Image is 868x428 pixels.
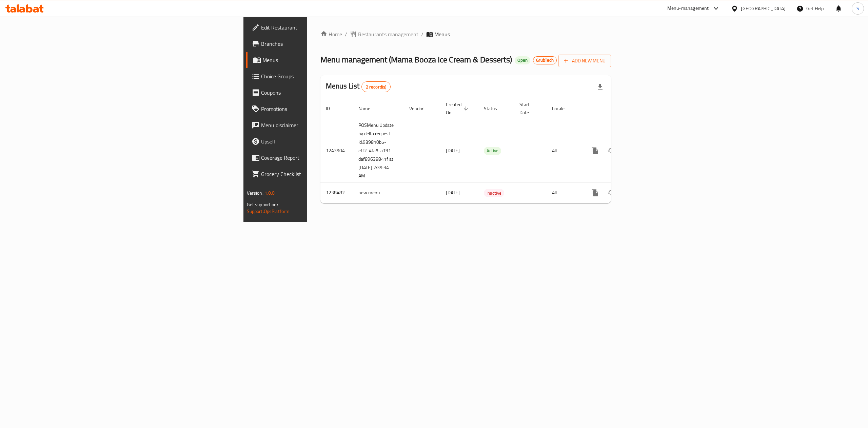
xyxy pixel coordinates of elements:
span: Locale [552,104,573,113]
span: 2 record(s) [362,84,391,90]
a: Support.OpsPlatform [247,207,290,216]
td: - [514,119,547,182]
span: Add New Menu [564,57,606,65]
span: Coverage Report [261,154,383,162]
a: Choice Groups [246,68,389,84]
button: Add New Menu [558,55,611,67]
td: - [514,182,547,203]
span: Get support on: [247,200,278,209]
nav: breadcrumb [320,30,611,38]
div: Export file [592,79,608,95]
button: more [587,184,603,201]
button: Change Status [603,184,619,201]
span: Upsell [261,137,383,145]
span: Vendor [409,104,432,113]
span: Menus [262,56,383,64]
span: Grocery Checklist [261,170,383,178]
span: Menu management ( Mama Booza Ice Cream & Desserts ) [320,52,512,67]
span: [DATE] [446,188,460,197]
a: Menus [246,52,389,68]
a: Grocery Checklist [246,166,389,182]
span: GrubTech [533,57,556,63]
td: All [547,119,581,182]
a: Coverage Report [246,150,389,166]
span: Status [484,104,506,113]
td: All [547,182,581,203]
span: Promotions [261,105,383,113]
button: more [587,142,603,159]
table: enhanced table [320,98,657,203]
div: Open [515,56,530,64]
span: S [856,5,859,12]
span: Start Date [519,100,538,117]
div: Menu-management [667,4,709,13]
span: Choice Groups [261,72,383,80]
a: Menu disclaimer [246,117,389,133]
span: Open [515,57,530,63]
div: Total records count [361,81,391,92]
span: Inactive [484,189,504,197]
span: Menus [434,30,450,38]
span: [DATE] [446,146,460,155]
div: [GEOGRAPHIC_DATA] [741,5,786,12]
span: Name [358,104,379,113]
a: Branches [246,36,389,52]
a: Upsell [246,133,389,150]
span: ID [326,104,339,113]
div: Inactive [484,189,504,197]
span: Active [484,147,501,155]
li: / [421,30,423,38]
th: Actions [581,98,657,119]
span: Version: [247,189,263,197]
span: 1.0.0 [264,189,275,197]
span: Created On [446,100,470,117]
span: Edit Restaurant [261,23,383,32]
span: Branches [261,40,383,48]
a: Edit Restaurant [246,19,389,36]
span: Menu disclaimer [261,121,383,129]
a: Promotions [246,101,389,117]
h2: Menus List [326,81,391,92]
button: Change Status [603,142,619,159]
a: Coupons [246,84,389,101]
span: Coupons [261,89,383,97]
